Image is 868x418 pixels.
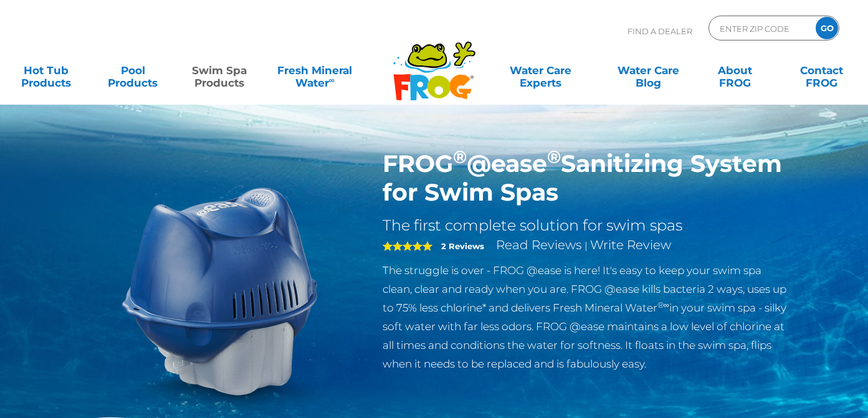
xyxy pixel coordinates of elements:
sup: ®∞ [657,300,669,310]
a: Write Review [590,237,671,252]
span: 5 [383,241,432,251]
a: Water CareExperts [486,58,596,83]
a: ContactFROG [788,58,856,83]
input: GO [816,17,838,39]
p: The struggle is over - FROG @ease is here! It's easy to keep your swim spa clean, clear and ready... [383,261,789,373]
a: Water CareBlog [614,58,682,83]
a: PoolProducts [99,58,166,83]
sup: ® [547,146,561,168]
a: Hot TubProducts [12,58,80,83]
a: Swim SpaProducts [186,58,253,83]
h1: FROG @ease Sanitizing System for Swim Spas [383,150,789,207]
a: Read Reviews [496,237,582,252]
sup: ∞ [329,75,335,85]
h2: The first complete solution for swim spas [383,216,789,235]
strong: 2 Reviews [441,241,484,251]
sup: ® [453,146,467,168]
a: AboutFROG [702,58,769,83]
p: Find A Dealer [627,16,692,47]
span: | [584,240,588,252]
a: Fresh MineralWater∞ [272,58,356,83]
img: Frog Products Logo [386,25,482,101]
